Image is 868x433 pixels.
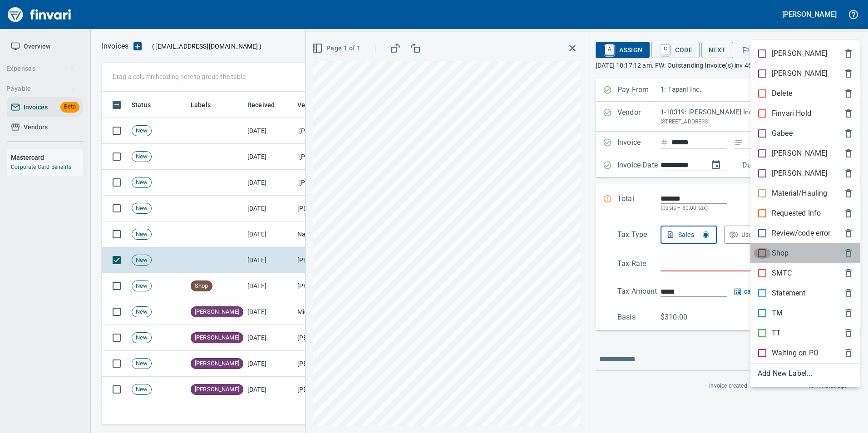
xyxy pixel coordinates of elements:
[772,288,805,299] p: Statement
[772,348,819,359] p: Waiting on PO
[772,88,792,99] p: Delete
[772,108,811,119] p: Finvari Hold
[772,328,781,339] p: TT
[772,188,827,199] p: Material/Hauling
[772,48,827,59] p: [PERSON_NAME]
[772,168,827,179] p: [PERSON_NAME]
[772,268,792,279] p: SMTC
[772,248,789,259] p: Shop
[772,208,821,219] p: Requested Info
[758,368,853,379] span: Add New Label...
[772,148,827,159] p: [PERSON_NAME]
[772,308,783,319] p: TM
[772,128,793,139] p: Gabee
[772,68,827,79] p: [PERSON_NAME]
[772,228,831,239] p: Review/code error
